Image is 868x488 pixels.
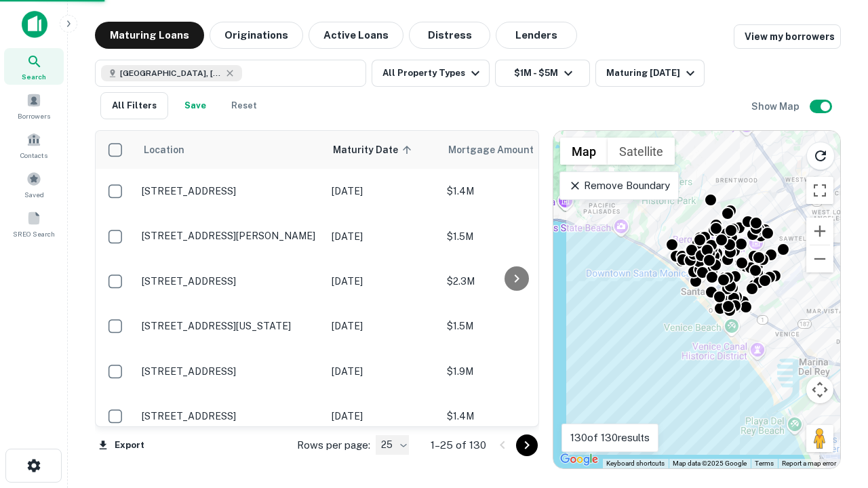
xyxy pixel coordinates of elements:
p: [STREET_ADDRESS] [142,365,318,378]
p: [STREET_ADDRESS] [142,410,318,422]
p: [DATE] [332,274,433,289]
a: Borrowers [4,87,64,124]
a: Contacts [4,127,64,163]
p: 1–25 of 130 [431,437,486,453]
p: [STREET_ADDRESS][PERSON_NAME] [142,230,318,242]
span: Maturity Date [333,142,416,158]
button: Maturing Loans [95,22,204,49]
button: Originations [210,22,303,49]
button: Reload search area [806,142,835,170]
a: Open this area in Google Maps (opens a new window) [557,451,601,468]
iframe: Chat Widget [800,380,868,445]
div: 25 [376,435,409,455]
button: Keyboard shortcuts [606,459,665,468]
a: Report a map error [782,460,836,467]
p: Remove Boundary [568,178,669,194]
button: Show street map [560,138,608,165]
img: Google [557,451,601,468]
button: Active Loans [309,22,403,49]
div: Maturing [DATE] [606,65,698,81]
button: Toggle fullscreen view [806,177,833,204]
span: Search [22,71,46,82]
span: [GEOGRAPHIC_DATA], [GEOGRAPHIC_DATA], [GEOGRAPHIC_DATA] [120,67,222,79]
p: $1.4M [447,409,583,424]
p: 130 of 130 results [570,430,650,446]
button: All Property Types [372,60,490,87]
p: [STREET_ADDRESS][US_STATE] [142,320,318,332]
button: Zoom out [806,245,833,272]
a: SREO Search [4,205,64,242]
p: Rows per page: [297,437,370,453]
p: [DATE] [332,319,433,333]
div: 0 0 [553,131,840,468]
p: [DATE] [332,229,433,244]
span: Mortgage Amount [448,142,551,158]
p: $1.9M [447,364,583,379]
button: Show satellite imagery [608,138,675,165]
h6: Show Map [751,99,802,114]
th: Mortgage Amount [440,131,589,169]
th: Maturity Date [325,131,440,169]
p: [DATE] [332,409,433,424]
span: Borrowers [18,110,50,121]
button: Maturing [DATE] [595,60,705,87]
button: Lenders [496,22,577,49]
span: Map data ©2025 Google [673,460,747,467]
a: View my borrowers [734,24,841,49]
button: Distress [409,22,490,49]
a: Saved [4,166,64,203]
p: [STREET_ADDRESS] [142,275,318,287]
span: SREO Search [13,228,55,239]
p: $1.5M [447,229,583,244]
p: $2.3M [447,274,583,289]
th: Location [135,131,325,169]
p: [DATE] [332,364,433,379]
button: Reset [222,92,266,119]
p: [STREET_ADDRESS] [142,185,318,197]
p: $1.5M [447,319,583,333]
p: $1.4M [447,184,583,199]
span: Saved [24,189,44,200]
button: Save your search to get updates of matches that match your search criteria. [174,92,217,119]
button: $1M - $5M [495,60,590,87]
span: Location [143,142,184,158]
button: All Filters [100,92,168,119]
button: Map camera controls [806,376,833,403]
button: [GEOGRAPHIC_DATA], [GEOGRAPHIC_DATA], [GEOGRAPHIC_DATA] [95,60,366,87]
a: Search [4,48,64,85]
button: Export [95,435,148,455]
button: Zoom in [806,218,833,245]
p: [DATE] [332,184,433,199]
img: capitalize-icon.png [22,11,47,38]
a: Terms (opens in new tab) [755,460,774,467]
button: Go to next page [516,434,538,456]
span: Contacts [20,150,47,161]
